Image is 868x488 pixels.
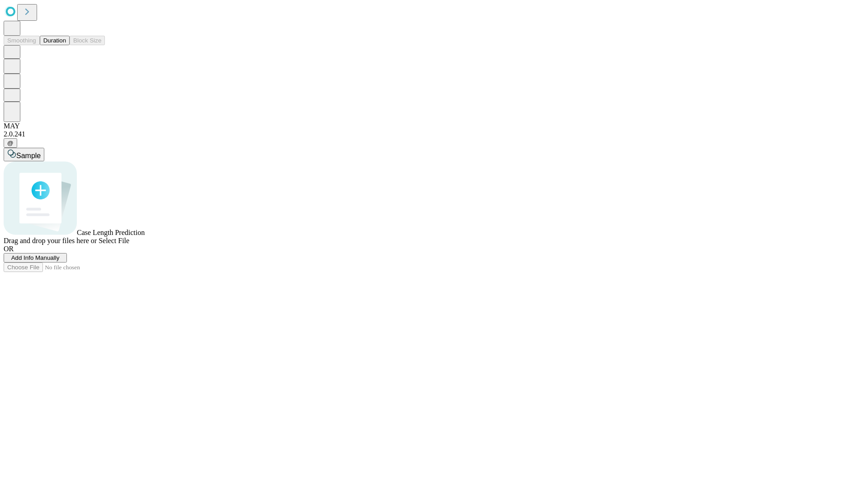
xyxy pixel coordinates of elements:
[4,122,864,130] div: MAY
[4,130,864,138] div: 2.0.241
[16,152,41,160] span: Sample
[40,36,70,45] button: Duration
[4,36,40,45] button: Smoothing
[11,254,60,261] span: Add Info Manually
[77,229,145,236] span: Case Length Prediction
[4,148,44,161] button: Sample
[4,138,17,148] button: @
[4,245,14,253] span: OR
[4,237,97,244] span: Drag and drop your files here or
[7,140,14,146] span: @
[70,36,105,45] button: Block Size
[4,253,67,263] button: Add Info Manually
[99,237,129,244] span: Select File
